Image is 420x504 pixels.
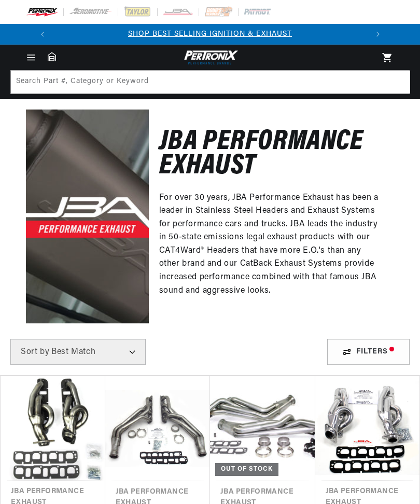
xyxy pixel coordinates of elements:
[11,71,410,93] input: Search Part #, Category or Keyword
[20,52,43,63] summary: Menu
[48,52,56,61] a: Garage: 0 item(s)
[53,29,368,40] div: 1 of 2
[368,24,388,45] button: Translation missing: en.sections.announcements.next_announcement
[386,71,409,93] button: Search Part #, Category or Keyword
[181,49,239,66] img: Pertronix
[159,192,384,298] p: For over 30 years, JBA Performance Exhaust has been a leader in Stainless Steel Headers and Exhau...
[159,130,384,179] h2: JBA Performance Exhaust
[32,24,53,45] button: Translation missing: en.sections.announcements.previous_announcement
[21,348,49,356] span: Sort by
[53,29,368,40] div: Announcement
[26,110,149,323] img: JBA Performance Exhaust
[327,339,410,365] div: Filters
[10,339,146,365] select: Sort by
[128,30,292,38] a: SHOP BEST SELLING IGNITION & EXHAUST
